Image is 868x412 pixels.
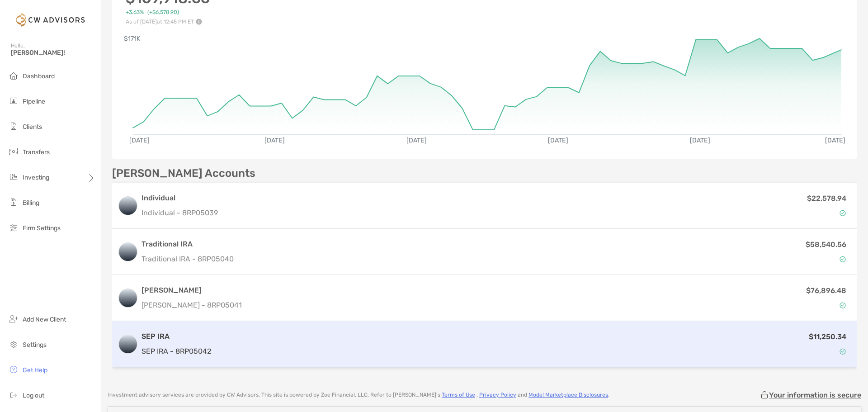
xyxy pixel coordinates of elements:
h3: [PERSON_NAME] [142,285,242,296]
p: Individual - 8RP05039 [142,207,218,218]
span: Pipeline [23,98,45,105]
text: [DATE] [690,137,710,144]
img: Account Status icon [840,210,846,216]
h3: Individual [142,193,218,204]
span: Get Help [23,366,47,374]
img: transfers icon [8,146,19,157]
img: logout icon [8,389,19,400]
text: [DATE] [406,137,427,144]
span: Investing [23,174,49,181]
h3: Traditional IRA [142,239,234,250]
h3: SEP IRA [142,331,211,342]
img: settings icon [8,339,19,350]
p: As of [DATE] at 12:45 PM ET [126,19,221,25]
p: [PERSON_NAME] - 8RP05041 [142,299,242,311]
span: Log out [23,392,44,399]
span: +3.63% [126,9,144,16]
img: billing icon [8,197,19,208]
a: Terms of Use [442,392,475,398]
p: $22,578.94 [807,193,846,204]
img: logo account [119,289,137,307]
p: Your information is secure [769,391,861,399]
p: Investment advisory services are provided by CW Advisors . This site is powered by Zoe Financial,... [108,392,609,398]
img: add_new_client icon [8,313,19,324]
img: logo account [119,197,137,215]
img: investing icon [8,171,19,182]
a: Model Marketplace Disclosures [528,392,608,398]
span: Dashboard [23,72,55,80]
span: Add New Client [23,316,66,323]
img: logo account [119,335,137,353]
text: [DATE] [548,137,568,144]
span: Clients [23,123,42,131]
img: Account Status icon [840,302,846,308]
text: $171K [124,35,141,43]
img: logo account [119,243,137,261]
a: Privacy Policy [479,392,516,398]
p: SEP IRA - 8RP05042 [142,346,211,357]
span: Settings [23,341,47,349]
span: Transfers [23,148,50,156]
img: firm-settings icon [8,222,19,233]
span: [PERSON_NAME]! [11,49,95,57]
p: $58,540.56 [806,239,846,250]
img: dashboard icon [8,70,19,81]
text: [DATE] [825,137,845,144]
span: ( +$6,578.90 ) [147,9,179,16]
img: Account Status icon [840,256,846,262]
p: [PERSON_NAME] Accounts [112,168,255,179]
text: [DATE] [264,137,285,144]
p: $11,250.34 [809,331,846,342]
img: Account Status icon [840,348,846,355]
img: pipeline icon [8,95,19,106]
p: Traditional IRA - 8RP05040 [142,253,234,265]
span: Billing [23,199,39,207]
img: get-help icon [8,364,19,375]
img: Performance Info [196,19,202,25]
img: clients icon [8,121,19,132]
p: $76,896.48 [806,285,846,296]
span: Firm Settings [23,224,61,232]
img: Zoe Logo [11,4,90,36]
text: [DATE] [129,137,150,144]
